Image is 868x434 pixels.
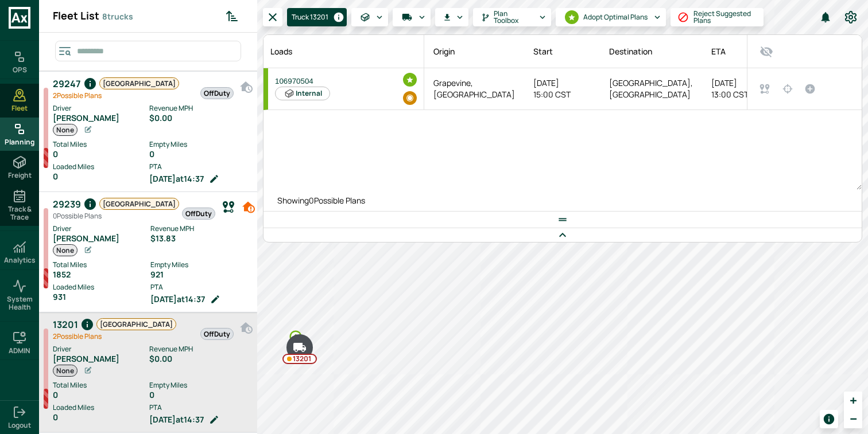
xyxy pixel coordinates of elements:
div: [DATE] 13:00 CST [711,77,769,100]
div: [PERSON_NAME] [53,354,149,363]
a: Zoom out [844,410,862,428]
span: None [53,124,77,135]
span: Plan Toolbox [494,10,533,24]
svg: Preferences [844,10,858,24]
span: [DATE] at 14:37 [149,174,204,183]
div: grid [39,71,257,433]
div: Possible Plan s [53,331,176,341]
span: 8 [102,11,107,22]
span: 0 [53,211,57,221]
label: Loaded Miles [53,162,149,172]
h6: OPS [13,66,27,74]
td: Grapevine, [GEOGRAPHIC_DATA] [424,68,524,110]
span: + [850,393,857,407]
label: Revenue MPH [150,224,254,234]
span: Start [533,45,568,58]
span: Planning [5,138,34,146]
span: [GEOGRAPHIC_DATA] [100,78,179,89]
label: Total Miles [53,260,150,270]
p: Showing 0 Possible Plans [263,190,862,211]
span: Freight [8,171,32,179]
label: PTA [149,402,251,413]
span: − [850,412,857,425]
span: None [53,365,77,376]
span: [DATE] at 14:37 [149,415,204,424]
h6: Analytics [4,256,36,264]
div: Possible Plan s [53,211,179,221]
div: 931 [53,292,150,302]
button: No hometime scheduled [237,76,257,97]
span: [DATE] at 14:37 [150,295,205,304]
label: Revenue MPH [149,344,251,354]
button: Show details [754,79,775,99]
button: Hometime potential failure [239,197,259,217]
span: ETA [711,45,741,58]
label: Empty Miles [149,380,251,390]
h6: ADMIN [9,347,30,355]
a: Zoom in [844,392,862,410]
span: Loads [270,45,307,58]
label: PTA [150,282,254,292]
span: Destination [609,45,667,58]
label: Total Miles [53,380,149,390]
span: 29239 [53,197,81,211]
div: Drag to resize table [263,211,862,228]
div: [DATE] 15:00 CST [533,77,591,100]
label: Empty Miles [150,260,254,270]
div: $13.83 [150,234,254,243]
span: System Health [2,295,37,312]
span: 2 [53,91,57,100]
div: 0 [53,172,149,181]
button: Loads [351,8,388,26]
div: Optimal assignment [403,73,417,87]
div: 921 [150,270,254,279]
span: OffDuty [201,88,233,99]
label: PTA [149,162,251,172]
div: [PERSON_NAME] [53,234,150,243]
span: trucks [102,10,133,23]
div: Best internal assignment [403,91,417,105]
div: 0 [53,413,149,422]
label: Driver [53,224,150,234]
div: 13201 [282,354,317,364]
span: 106970504 [275,77,313,85]
span: [GEOGRAPHIC_DATA] [100,198,179,209]
label: Loaded Miles [53,282,150,292]
span: OffDuty [183,208,215,219]
span: Internal [293,88,325,99]
div: 0 [149,390,251,400]
button: 106970504 [275,77,315,85]
div: $0.00 [149,114,251,123]
label: Driver [53,344,149,354]
span: [GEOGRAPHIC_DATA] [97,319,176,330]
button: Sorted by: PTA Ascending [220,5,243,28]
label: Driver [53,103,149,114]
div: 0 [149,150,251,159]
label: Total Miles [53,139,149,150]
div: 0 [53,150,149,159]
button: Truck 13201 [287,8,347,26]
span: Adopt Optimal Plans [583,14,648,21]
button: Preferences [839,6,862,29]
div: 1852 [53,270,150,279]
div: [PERSON_NAME] [53,114,149,123]
label: Revenue MPH [149,103,251,114]
button: Download [435,8,468,26]
button: Reject Suggested Plans [671,8,764,26]
span: 29247 [53,77,81,91]
button: Highlight [778,79,797,99]
div: Possible Plan s [53,91,179,100]
label: Loaded Miles [53,402,149,413]
span: 13201 [53,318,78,331]
span: 2 [53,331,57,341]
button: Show/Hide Column [757,42,776,61]
button: No hometime scheduled [237,317,257,338]
span: OffDuty [201,329,233,339]
div: 0 [53,390,149,400]
span: None [53,245,77,256]
button: Adopt Optimal Plans [556,8,666,26]
button: View Current Plan [218,197,239,217]
button: Set as the active plan [800,79,820,99]
label: Empty Miles [149,139,251,150]
div: Fleet List [53,9,218,23]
